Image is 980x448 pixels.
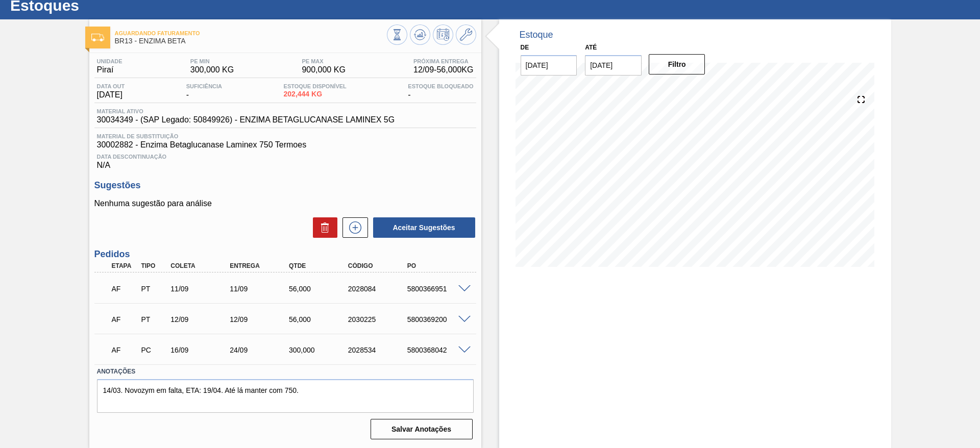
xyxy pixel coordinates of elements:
h3: Sugestões [94,180,476,191]
span: Material de Substituição [97,133,474,139]
div: Excluir Sugestões [308,217,337,238]
div: 24/09/2025 [227,346,293,354]
span: Aguardando Faturamento [115,30,387,36]
div: 16/09/2025 [168,346,234,354]
button: Salvar Anotações [371,419,473,439]
div: Aceitar Sugestões [368,216,476,239]
span: Estoque Bloqueado [408,83,473,89]
label: Anotações [97,364,474,379]
textarea: 14/03. Novozym em falta, ETA: 19/04. Até lá manter com 750. [97,379,474,413]
p: AF [112,285,137,293]
input: dd/mm/yyyy [585,55,642,76]
span: [DATE] [97,90,125,99]
div: Etapa [109,262,140,269]
div: 12/09/2025 [227,315,293,323]
div: Aguardando Faturamento [109,278,140,300]
button: Visão Geral dos Estoques [387,24,407,45]
span: Próxima Entrega [413,58,473,64]
div: Qtde [286,262,353,269]
span: 30034349 - (SAP Legado: 50849926) - ENZIMA BETAGLUCANASE LAMINEX 5G [97,115,395,125]
span: Suficiência [186,83,222,89]
div: Tipo [138,262,169,269]
div: - [405,83,476,99]
div: Aguardando Faturamento [109,339,140,361]
h3: Pedidos [94,249,476,260]
div: Pedido de Transferência [138,285,169,293]
button: Ir ao Master Data / Geral [456,24,476,45]
div: Entrega [227,262,293,269]
div: 56,000 [286,315,353,323]
p: AF [112,315,137,323]
div: - [184,83,225,99]
p: Nenhuma sugestão para análise [94,199,476,208]
div: Pedido de Compra [138,346,169,354]
span: Unidade [97,58,122,64]
img: Ícone [91,34,104,41]
div: Aguardando Faturamento [109,308,140,331]
label: Até [585,44,597,51]
div: 2030225 [346,315,412,323]
span: Data out [97,83,125,89]
div: Código [346,262,412,269]
button: Filtro [649,54,705,74]
div: 300,000 [286,346,353,354]
button: Programar Estoque [433,24,453,45]
span: Estoque Disponível [284,83,347,89]
span: Data Descontinuação [97,154,474,160]
div: Pedido de Transferência [138,315,169,323]
button: Atualizar Gráfico [410,24,430,45]
span: 300,000 KG [190,65,234,74]
div: 11/09/2025 [227,285,293,293]
div: 56,000 [286,285,353,293]
div: PO [405,262,471,269]
div: N/A [94,150,476,170]
div: 11/09/2025 [168,285,234,293]
div: Coleta [168,262,234,269]
label: De [521,44,529,51]
button: Aceitar Sugestões [373,217,475,238]
div: 2028534 [346,346,412,354]
p: AF [112,346,137,354]
div: 5800368042 [405,346,471,354]
div: Nova sugestão [337,217,368,238]
input: dd/mm/yyyy [521,55,577,76]
div: 12/09/2025 [168,315,234,323]
span: BR13 - ENZIMA BETA [115,37,387,45]
span: 202,444 KG [284,90,347,98]
span: Piraí [97,65,122,74]
span: Material ativo [97,108,395,114]
span: PE MAX [302,58,345,64]
span: 12/09 - 56,000 KG [413,65,473,74]
div: 5800366951 [405,285,471,293]
div: 5800369200 [405,315,471,323]
span: 900,000 KG [302,65,345,74]
span: 30002882 - Enzima Betaglucanase Laminex 750 Termoes [97,140,474,150]
div: 2028084 [346,285,412,293]
span: PE MIN [190,58,234,64]
div: Estoque [520,30,553,40]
